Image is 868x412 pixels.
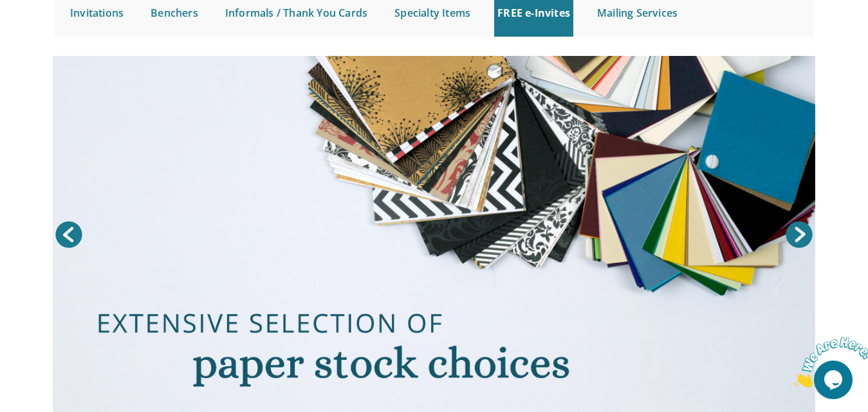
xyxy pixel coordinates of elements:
[53,219,85,251] a: Prev
[783,219,815,251] a: Next
[788,332,868,393] iframe: chat widget
[5,5,85,56] img: Chat attention grabber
